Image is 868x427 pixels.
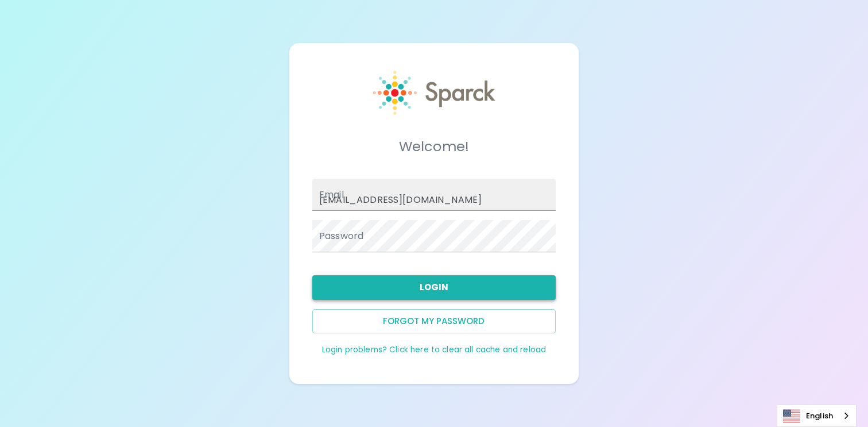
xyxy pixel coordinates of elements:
aside: Language selected: English [777,405,857,427]
button: Forgot my password [312,309,556,333]
img: Sparck logo [373,71,495,115]
a: English [777,405,856,426]
div: Language [777,405,857,427]
a: Login problems? Click here to clear all cache and reload [322,344,546,355]
h5: Welcome! [312,137,556,156]
button: Login [312,275,556,299]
